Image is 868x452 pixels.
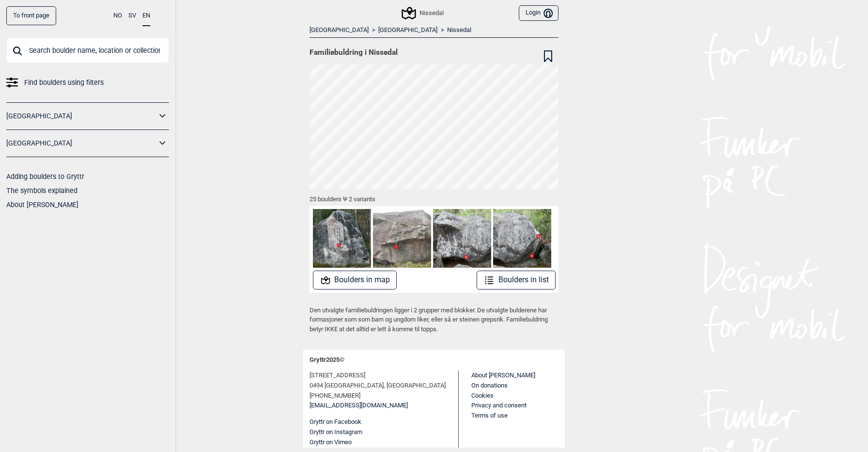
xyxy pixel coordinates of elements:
a: About [PERSON_NAME] [6,201,78,209]
div: Gryttr 2025 © [310,350,558,371]
div: 25 boulders Ψ 2 variants [310,189,558,206]
span: Find boulders using filters [24,76,104,90]
img: Lav slopersak [493,209,551,267]
a: The symbols explained [6,187,77,194]
span: 0494 [GEOGRAPHIC_DATA], [GEOGRAPHIC_DATA] [310,381,446,391]
img: Fin sak 190903 [313,209,371,267]
a: Find boulders using filters [6,76,169,90]
a: [EMAIL_ADDRESS][DOMAIN_NAME] [310,401,408,411]
a: Cookies [471,392,494,399]
a: On donations [471,382,508,389]
a: [GEOGRAPHIC_DATA] [378,26,437,34]
a: Adding boulders to Gryttr [6,173,84,180]
p: Den utvalgte familiebuldringen ligger i 2 grupper med blokker. De utvalgte bulderene har formasjo... [310,306,558,334]
button: SV [128,6,136,25]
button: Gryttr on Facebook [310,417,361,427]
button: Boulders in list [477,271,556,290]
a: Privacy and consent [471,402,527,409]
a: [GEOGRAPHIC_DATA] [310,26,369,34]
input: Search boulder name, location or collection [6,38,169,63]
span: [STREET_ADDRESS] [310,371,365,381]
a: To front page [6,6,56,25]
button: NO [113,6,122,25]
a: [GEOGRAPHIC_DATA] [6,109,156,123]
button: Gryttr on Vimeo [310,437,352,448]
span: [PHONE_NUMBER] [310,391,360,401]
div: Nissedal [403,7,444,19]
a: Nissedal [447,26,471,34]
a: About [PERSON_NAME] [471,371,535,379]
a: Terms of use [471,412,508,419]
span: > [372,26,375,34]
button: EN [142,6,150,26]
button: Login [519,5,558,21]
img: Wonder boulder [433,209,491,267]
img: Helsebror 190604 [373,209,431,267]
button: Boulders in map [313,271,397,290]
a: [GEOGRAPHIC_DATA] [6,136,156,150]
span: Familiebuldring i Nissedal [310,48,398,57]
button: Gryttr on Instagram [310,427,362,437]
span: > [441,26,444,34]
